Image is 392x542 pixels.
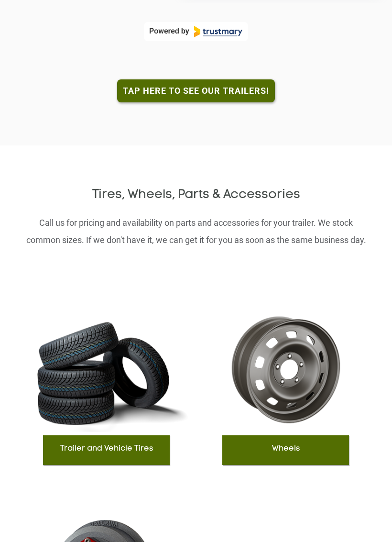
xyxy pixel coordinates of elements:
p: Call us for pricing and availability on parts and accessories for your trailer. We stock common s... [24,214,368,249]
h3: Wheels [227,445,344,454]
h3: Trailer and Vehicle Tires [48,445,165,454]
h2: Tires, Wheels, Parts & Accessories [24,188,368,202]
a: Powered by Trustmary [150,26,242,37]
a: Tap here to see our trailers! [117,79,275,102]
